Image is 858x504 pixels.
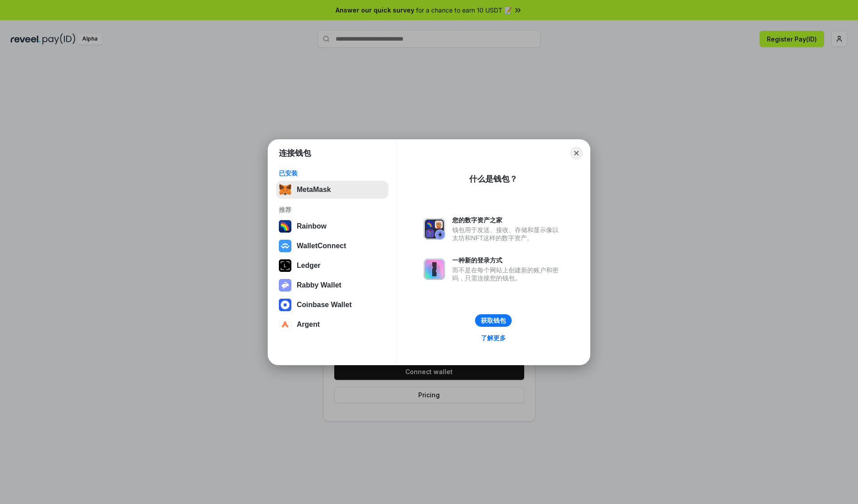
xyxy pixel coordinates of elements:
[279,299,291,311] img: svg+xml,%3Csvg%20width%3D%2228%22%20height%3D%2228%22%20viewBox%3D%220%200%2028%2028%22%20fill%3D...
[279,206,386,214] div: 推荐
[279,318,291,331] img: svg+xml,%3Csvg%20width%3D%2228%22%20height%3D%2228%22%20viewBox%3D%220%200%2028%2028%22%20fill%3D...
[279,220,291,233] img: svg+xml,%3Csvg%20width%3D%22120%22%20height%3D%22120%22%20viewBox%3D%220%200%20120%20120%22%20fil...
[276,257,388,275] button: Ledger
[297,301,352,309] div: Coinbase Wallet
[276,217,388,235] button: Rainbow
[276,296,388,314] button: Coinbase Wallet
[481,317,506,325] div: 获取钱包
[276,181,388,199] button: MetaMask
[297,186,331,194] div: MetaMask
[452,226,563,242] div: 钱包用于发送、接收、存储和显示像以太坊和NFT这样的数字资产。
[424,258,445,280] img: svg+xml,%3Csvg%20xmlns%3D%22http%3A%2F%2Fwww.w3.org%2F2000%2Fsvg%22%20fill%3D%22none%22%20viewBox...
[297,242,346,250] div: WalletConnect
[469,174,517,184] div: 什么是钱包？
[279,279,291,292] img: svg+xml,%3Csvg%20xmlns%3D%22http%3A%2F%2Fwww.w3.org%2F2000%2Fsvg%22%20fill%3D%22none%22%20viewBox...
[297,321,320,329] div: Argent
[452,266,563,282] div: 而不是在每个网站上创建新的账户和密码，只需连接您的钱包。
[297,222,327,230] div: Rainbow
[279,148,311,158] h1: 连接钱包
[276,276,388,294] button: Rabby Wallet
[570,147,583,159] button: Close
[276,316,388,333] button: Argent
[481,334,506,342] div: 了解更多
[475,314,512,327] button: 获取钱包
[279,259,291,272] img: svg+xml,%3Csvg%20xmlns%3D%22http%3A%2F%2Fwww.w3.org%2F2000%2Fsvg%22%20width%3D%2228%22%20height%3...
[297,262,320,270] div: Ledger
[452,256,563,264] div: 一种新的登录方式
[424,218,445,240] img: svg+xml,%3Csvg%20xmlns%3D%22http%3A%2F%2Fwww.w3.org%2F2000%2Fsvg%22%20fill%3D%22none%22%20viewBox...
[475,332,511,344] a: 了解更多
[279,169,386,177] div: 已安装
[279,240,291,252] img: svg+xml,%3Csvg%20width%3D%2228%22%20height%3D%2228%22%20viewBox%3D%220%200%2028%2028%22%20fill%3D...
[279,183,291,196] img: svg+xml,%3Csvg%20fill%3D%22none%22%20height%3D%2233%22%20viewBox%3D%220%200%2035%2033%22%20width%...
[297,281,341,289] div: Rabby Wallet
[276,237,388,255] button: WalletConnect
[452,216,563,224] div: 您的数字资产之家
